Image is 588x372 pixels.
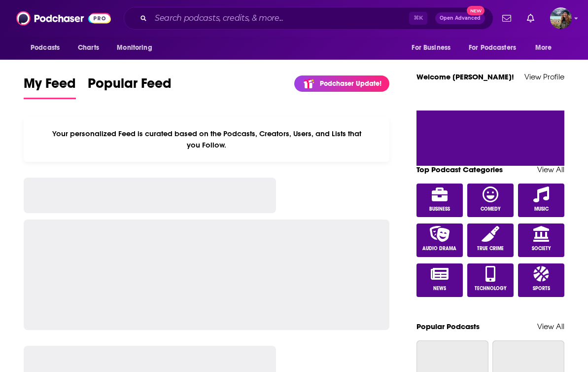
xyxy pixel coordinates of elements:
[523,10,538,27] a: Show notifications dropdown
[550,7,572,29] button: Show profile menu
[24,117,389,162] div: Your personalized Feed is curated based on the Podcasts, Creators, Users, and Lists that you Follow.
[518,263,564,297] a: Sports
[498,10,515,27] a: Show notifications dropdown
[481,206,501,212] span: Comedy
[469,41,516,55] span: For Podcasters
[412,41,450,55] span: For Business
[535,41,552,55] span: More
[467,6,484,15] span: New
[416,263,463,297] a: News
[416,72,514,81] a: Welcome [PERSON_NAME]!
[429,206,450,212] span: Business
[320,79,381,88] p: Podchaser Update!
[467,223,514,257] a: True Crime
[422,246,456,252] span: Audio Drama
[31,41,60,55] span: Podcasts
[532,246,551,252] span: Society
[405,38,463,57] button: open menu
[534,206,549,212] span: Music
[537,165,564,174] a: View All
[78,41,99,55] span: Charts
[416,184,463,217] a: Business
[435,12,485,24] button: Open AdvancedNew
[24,75,76,98] span: My Feed
[416,322,480,331] a: Popular Podcasts
[533,286,550,292] span: Sports
[467,263,514,297] a: Technology
[462,38,530,57] button: open menu
[416,223,463,257] a: Audio Drama
[151,10,409,26] input: Search podcasts, credits, & more...
[24,38,72,57] button: open menu
[550,7,572,29] span: Logged in as lorimahon
[433,286,446,292] span: News
[524,72,564,81] a: View Profile
[124,7,493,30] div: Search podcasts, credits, & more...
[537,322,564,331] a: View All
[88,75,172,98] span: Popular Feed
[117,41,152,55] span: Monitoring
[440,16,481,21] span: Open Advanced
[416,165,503,174] a: Top Podcast Categories
[88,75,172,99] a: Popular Feed
[518,184,564,217] a: Music
[16,9,111,28] img: Podchaser - Follow, Share and Rate Podcasts
[518,223,564,257] a: Society
[467,184,514,217] a: Comedy
[71,38,105,57] a: Charts
[24,75,76,99] a: My Feed
[110,38,165,57] button: open menu
[477,246,504,252] span: True Crime
[550,7,572,29] img: User Profile
[528,38,564,57] button: open menu
[475,286,507,292] span: Technology
[409,12,427,25] span: ⌘ K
